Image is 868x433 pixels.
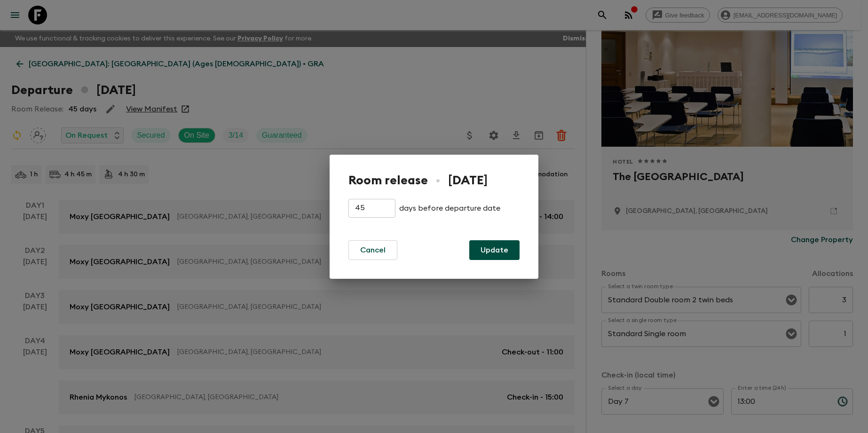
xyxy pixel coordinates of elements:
h1: [DATE] [448,173,488,188]
h1: • [435,173,441,188]
h1: Room release [348,173,428,188]
button: Update [469,240,520,260]
button: Cancel [348,240,397,260]
p: days before departure date [399,199,500,214]
input: e.g. 30 [348,199,395,218]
